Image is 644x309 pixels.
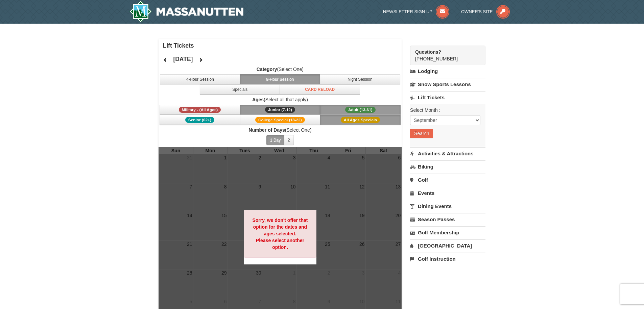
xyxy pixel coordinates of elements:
label: (Select One) [159,66,402,73]
button: Junior (7-12) [240,105,320,115]
a: Events [410,187,485,199]
button: College Special (18-22) [240,115,320,125]
a: Lift Tickets [410,91,485,104]
a: [GEOGRAPHIC_DATA] [410,239,485,252]
button: Military - (All Ages) [160,105,240,115]
span: Military - (All Ages) [179,107,221,113]
a: Golf Instruction [410,253,485,265]
a: Owner's Site [461,9,510,14]
span: Adult (13-61) [345,107,376,113]
img: Massanutten Resort Logo [129,1,244,22]
h4: Lift Tickets [163,42,402,49]
button: 8-Hour Session [240,74,320,84]
a: Dining Events [410,200,485,212]
a: Golf [410,174,485,186]
strong: Sorry, we don't offer that option for the dates and ages selected. Please select another option. [252,217,308,250]
strong: Ages [252,97,264,102]
a: Golf Membership [410,226,485,239]
button: Search [410,129,433,138]
button: Adult (13-61) [320,105,401,115]
a: Massanutten Resort [129,1,244,22]
h4: [DATE] [173,56,193,62]
a: Biking [410,160,485,173]
span: Newsletter Sign Up [383,9,432,14]
label: Select Month : [410,107,480,113]
span: Junior (7-12) [265,107,295,113]
button: All Ages Specials [320,115,401,125]
label: (Select One) [159,127,402,133]
span: College Special (18-22) [255,117,305,123]
strong: Questions? [415,49,441,55]
button: Card Reload [280,84,360,95]
span: Senior (62+) [185,117,214,123]
span: Owner's Site [461,9,493,14]
strong: Category [257,67,277,72]
strong: Number of Days [248,127,285,133]
button: 4-Hour Session [160,74,240,84]
label: (Select all that apply) [159,96,402,103]
a: Season Passes [410,213,485,226]
button: 1 Day [266,135,284,145]
a: Lodging [410,65,485,77]
span: [PHONE_NUMBER] [415,49,473,61]
a: Snow Sports Lessons [410,78,485,91]
a: Newsletter Sign Up [383,9,449,14]
a: Activities & Attractions [410,147,485,160]
button: Specials [200,84,280,95]
button: Night Session [320,74,400,84]
button: Senior (62+) [160,115,240,125]
span: All Ages Specials [341,117,380,123]
button: 2 [284,135,294,145]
